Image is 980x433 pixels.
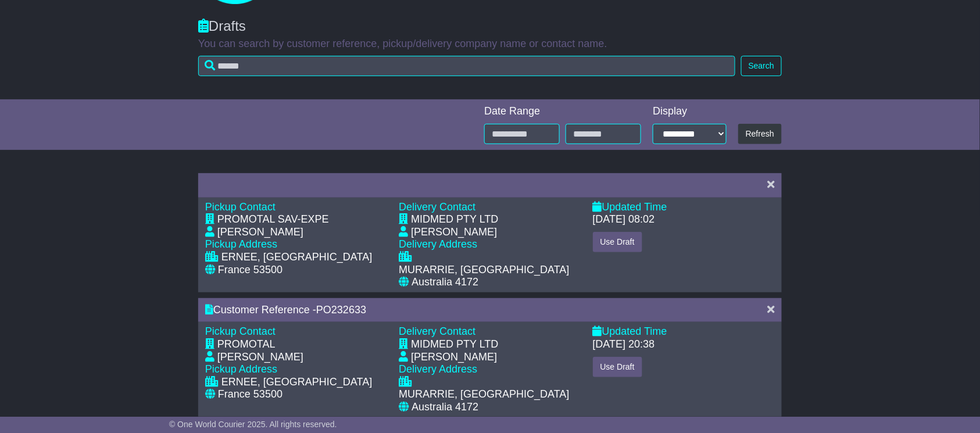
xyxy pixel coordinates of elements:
[399,363,477,375] span: Delivery Address
[653,105,727,118] div: Display
[221,376,372,389] div: ERNEE, [GEOGRAPHIC_DATA]
[218,388,282,401] div: France 53500
[221,251,372,264] div: ERNEE, [GEOGRAPHIC_DATA]
[218,264,282,277] div: France 53500
[217,351,303,364] div: [PERSON_NAME]
[593,232,642,252] button: Use Draft
[593,213,655,226] div: [DATE] 08:02
[399,201,475,213] span: Delivery Contact
[399,388,569,401] div: MURARRIE, [GEOGRAPHIC_DATA]
[484,105,641,118] div: Date Range
[411,338,498,351] div: MIDMED PTY LTD
[593,201,775,214] div: Updated Time
[217,226,303,239] div: [PERSON_NAME]
[738,124,782,144] button: Refresh
[205,325,276,337] span: Pickup Contact
[411,213,498,226] div: MIDMED PTY LTD
[205,304,756,317] div: Customer Reference -
[411,351,497,364] div: [PERSON_NAME]
[217,338,276,351] div: PROMOTAL
[411,226,497,239] div: [PERSON_NAME]
[593,357,642,377] button: Use Draft
[198,18,782,35] div: Drafts
[399,238,477,250] span: Delivery Address
[412,276,478,289] div: Australia 4172
[205,238,277,250] span: Pickup Address
[198,38,782,51] p: You can search by customer reference, pickup/delivery company name or contact name.
[593,338,655,351] div: [DATE] 20:38
[412,401,478,414] div: Australia 4172
[205,363,277,375] span: Pickup Address
[399,325,475,337] span: Delivery Contact
[399,264,569,277] div: MURARRIE, [GEOGRAPHIC_DATA]
[217,213,329,226] div: PROMOTAL SAV-EXPE
[593,325,775,338] div: Updated Time
[169,420,337,429] span: © One World Courier 2025. All rights reserved.
[316,304,366,316] span: PO232633
[741,56,782,76] button: Search
[205,201,276,213] span: Pickup Contact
